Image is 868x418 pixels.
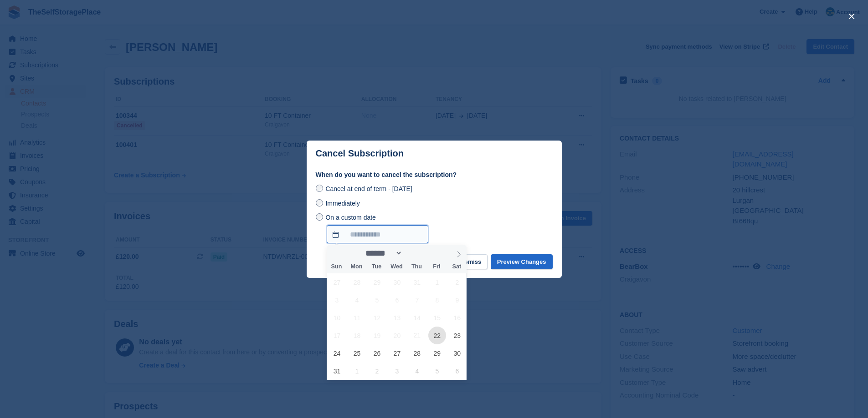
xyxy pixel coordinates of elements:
[408,291,426,309] span: August 7, 2025
[428,344,446,362] span: August 29, 2025
[428,291,446,309] span: August 8, 2025
[348,327,366,344] span: August 18, 2025
[388,362,406,380] span: September 3, 2025
[448,344,466,362] span: August 30, 2025
[325,200,360,207] span: Immediately
[325,185,412,192] span: Cancel at end of term - [DATE]
[328,344,346,362] span: August 24, 2025
[448,291,466,309] span: August 9, 2025
[408,273,426,291] span: July 31, 2025
[388,327,406,344] span: August 20, 2025
[316,148,404,159] p: Cancel Subscription
[408,344,426,362] span: August 28, 2025
[386,264,406,270] span: Wed
[428,309,446,327] span: August 15, 2025
[844,9,859,24] button: close
[388,344,406,362] span: August 27, 2025
[428,362,446,380] span: September 5, 2025
[327,225,428,243] input: On a custom date
[346,264,366,270] span: Mon
[368,327,386,344] span: August 19, 2025
[426,264,447,270] span: Fri
[348,362,366,380] span: September 1, 2025
[406,264,426,270] span: Thu
[348,309,366,327] span: August 11, 2025
[328,309,346,327] span: August 10, 2025
[368,273,386,291] span: July 29, 2025
[362,248,402,258] select: Month
[368,291,386,309] span: August 5, 2025
[316,213,323,221] input: On a custom date
[428,273,446,291] span: August 1, 2025
[448,309,466,327] span: August 16, 2025
[408,309,426,327] span: August 14, 2025
[348,344,366,362] span: August 25, 2025
[316,170,553,180] label: When do you want to cancel the subscription?
[328,327,346,344] span: August 17, 2025
[328,291,346,309] span: August 3, 2025
[328,273,346,291] span: July 27, 2025
[325,214,376,221] span: On a custom date
[316,199,323,206] input: Immediately
[402,248,431,258] input: Year
[327,264,347,270] span: Sun
[452,254,488,269] button: Dismiss
[428,327,446,344] span: August 22, 2025
[366,264,386,270] span: Tue
[328,362,346,380] span: August 31, 2025
[368,362,386,380] span: September 2, 2025
[448,273,466,291] span: August 2, 2025
[316,185,323,192] input: Cancel at end of term - [DATE]
[348,273,366,291] span: July 28, 2025
[368,344,386,362] span: August 26, 2025
[448,327,466,344] span: August 23, 2025
[408,362,426,380] span: September 4, 2025
[447,264,467,270] span: Sat
[388,291,406,309] span: August 6, 2025
[388,273,406,291] span: July 30, 2025
[388,309,406,327] span: August 13, 2025
[368,309,386,327] span: August 12, 2025
[491,254,553,269] button: Preview Changes
[448,362,466,380] span: September 6, 2025
[348,291,366,309] span: August 4, 2025
[408,327,426,344] span: August 21, 2025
